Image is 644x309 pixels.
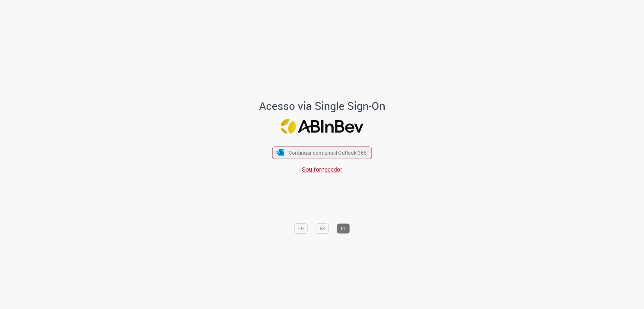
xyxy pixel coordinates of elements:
button: ES [316,223,329,234]
img: Logo ABInBev [281,119,364,134]
button: EN [294,223,308,234]
img: ícone Azure/Microsoft 360 [276,149,284,156]
button: ícone Azure/Microsoft 360 Continuar com Email Outlook 365 [272,146,372,159]
h1: Acesso via Single Sign-On [238,100,406,112]
span: Continuar com Email Outlook 365 [289,149,367,156]
button: PT [337,223,350,234]
a: Sou fornecedor [302,165,342,173]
